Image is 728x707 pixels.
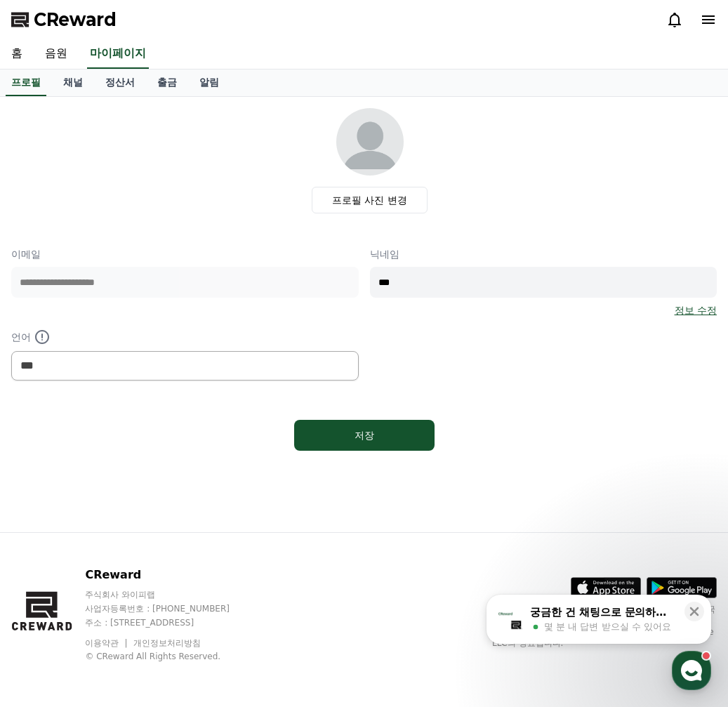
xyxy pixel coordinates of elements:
a: 이용약관 [85,638,129,648]
button: 저장 [294,420,435,451]
span: CReward [34,8,117,31]
div: 저장 [322,428,406,442]
a: 출금 [146,70,188,96]
p: 주식회사 와이피랩 [85,589,256,600]
label: 프로필 사진 변경 [312,187,428,213]
p: CReward [85,567,256,583]
a: 채널 [52,70,94,96]
p: © CReward All Rights Reserved. [85,651,256,662]
p: 언어 [11,329,359,345]
a: 알림 [188,70,230,96]
a: 정산서 [94,70,146,96]
img: profile_image [336,108,404,176]
a: 프로필 [6,70,46,96]
p: 주소 : [STREET_ADDRESS] [85,617,256,628]
a: 정보 수정 [675,303,717,317]
p: 이메일 [11,247,359,261]
a: 음원 [34,39,79,69]
p: 사업자등록번호 : [PHONE_NUMBER] [85,603,256,614]
a: CReward [11,8,117,31]
a: 개인정보처리방침 [133,638,201,648]
p: 닉네임 [370,247,717,261]
a: 마이페이지 [87,39,149,69]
